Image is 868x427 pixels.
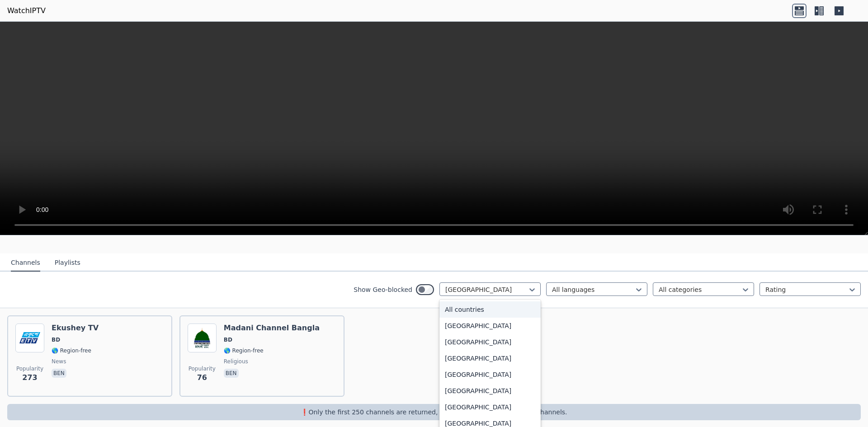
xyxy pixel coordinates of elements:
[439,334,541,350] div: [GEOGRAPHIC_DATA]
[55,254,80,272] button: Playlists
[15,324,44,352] img: Ekushey TV
[224,336,232,343] span: BD
[188,324,217,352] img: Madani Channel Bangla
[16,365,43,372] span: Popularity
[189,365,216,372] span: Popularity
[52,324,99,333] h6: Ekushey TV
[439,318,541,334] div: [GEOGRAPHIC_DATA]
[52,347,91,354] span: 🌎 Region-free
[11,408,857,417] p: ❗️Only the first 250 channels are returned, use the filters to narrow down channels.
[224,358,248,365] span: religious
[439,350,541,366] div: [GEOGRAPHIC_DATA]
[52,358,66,365] span: news
[7,5,46,16] a: WatchIPTV
[197,372,207,383] span: 76
[224,369,239,378] p: ben
[11,254,40,272] button: Channels
[439,301,541,318] div: All countries
[224,347,264,354] span: 🌎 Region-free
[439,366,541,383] div: [GEOGRAPHIC_DATA]
[439,383,541,399] div: [GEOGRAPHIC_DATA]
[22,372,37,383] span: 273
[439,399,541,415] div: [GEOGRAPHIC_DATA]
[52,336,60,343] span: BD
[354,285,412,294] label: Show Geo-blocked
[224,324,320,333] h6: Madani Channel Bangla
[52,369,66,378] p: ben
